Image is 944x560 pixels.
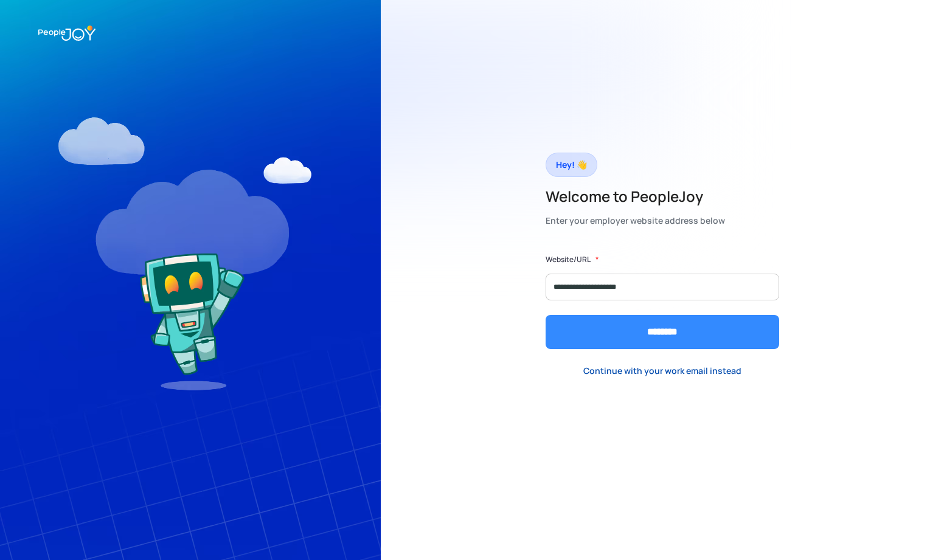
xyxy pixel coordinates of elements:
[546,254,591,266] label: Website/URL
[556,156,587,173] div: Hey! 👋
[574,358,751,383] a: Continue with your work email instead
[546,212,725,229] div: Enter your employer website address below
[546,254,779,349] form: Form
[583,365,741,377] div: Continue with your work email instead
[546,187,725,206] h2: Welcome to PeopleJoy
